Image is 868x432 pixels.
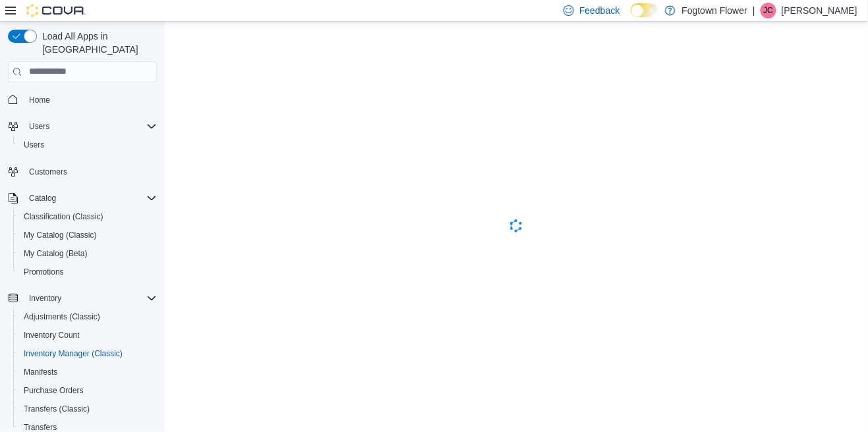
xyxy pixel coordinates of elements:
[18,327,85,343] a: Inventory Count
[761,3,776,18] div: Jeremy Crich
[24,92,157,108] span: Home
[764,3,774,18] span: JC
[18,264,157,280] span: Promotions
[18,327,157,343] span: Inventory Count
[24,248,88,259] span: My Catalog (Beta)
[24,119,55,134] button: Users
[3,117,162,136] button: Users
[37,30,157,56] span: Load All Apps in [GEOGRAPHIC_DATA]
[24,211,103,222] span: Classification (Classic)
[24,190,61,206] button: Catalog
[24,404,90,414] span: Transfers (Classic)
[18,209,109,225] a: Classification (Classic)
[24,330,80,340] span: Inventory Count
[13,136,162,154] button: Users
[18,209,157,225] span: Classification (Classic)
[782,3,857,18] p: [PERSON_NAME]
[631,17,631,18] span: Dark Mode
[18,137,157,153] span: Users
[18,364,157,380] span: Manifests
[24,311,100,322] span: Adjustments (Classic)
[24,190,157,206] span: Catalog
[18,401,157,417] span: Transfers (Classic)
[24,119,157,134] span: Users
[13,363,162,381] button: Manifests
[24,230,97,240] span: My Catalog (Classic)
[18,346,157,362] span: Inventory Manager (Classic)
[24,92,55,108] a: Home
[579,4,620,17] span: Feedback
[753,3,755,18] p: |
[13,381,162,400] button: Purchase Orders
[18,309,105,325] a: Adjustments (Classic)
[18,227,102,243] a: My Catalog (Classic)
[18,346,128,362] a: Inventory Manager (Classic)
[18,364,63,380] a: Manifests
[24,385,84,396] span: Purchase Orders
[3,289,162,308] button: Inventory
[13,400,162,418] button: Transfers (Classic)
[13,308,162,326] button: Adjustments (Classic)
[13,326,162,344] button: Inventory Count
[29,95,50,105] span: Home
[24,164,72,180] a: Customers
[3,90,162,109] button: Home
[18,383,89,398] a: Purchase Orders
[29,121,49,132] span: Users
[29,167,67,177] span: Customers
[24,163,157,180] span: Customers
[18,401,95,417] a: Transfers (Classic)
[24,290,157,306] span: Inventory
[3,189,162,207] button: Catalog
[13,207,162,226] button: Classification (Classic)
[18,246,157,261] span: My Catalog (Beta)
[13,226,162,244] button: My Catalog (Classic)
[29,193,56,203] span: Catalog
[682,3,748,18] p: Fogtown Flower
[13,244,162,263] button: My Catalog (Beta)
[24,348,123,359] span: Inventory Manager (Classic)
[18,227,157,243] span: My Catalog (Classic)
[24,140,44,150] span: Users
[13,263,162,281] button: Promotions
[18,309,157,325] span: Adjustments (Classic)
[24,267,64,277] span: Promotions
[18,264,69,280] a: Promotions
[631,3,658,17] input: Dark Mode
[24,290,67,306] button: Inventory
[18,383,157,398] span: Purchase Orders
[24,367,57,377] span: Manifests
[3,162,162,181] button: Customers
[29,293,61,304] span: Inventory
[18,246,93,261] a: My Catalog (Beta)
[18,137,49,153] a: Users
[26,4,86,17] img: Cova
[13,344,162,363] button: Inventory Manager (Classic)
